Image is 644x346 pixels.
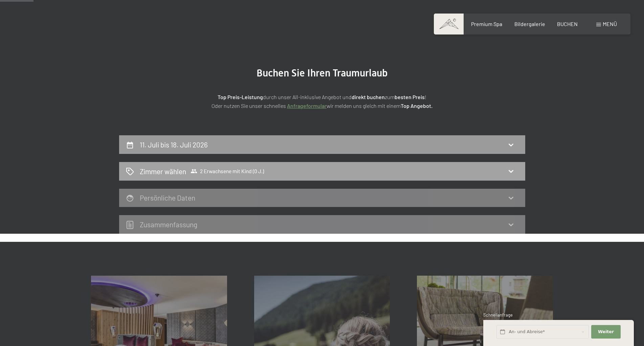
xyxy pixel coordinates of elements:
[140,140,208,149] h2: 11. Juli bis 18. Juli 2026
[140,220,197,229] h2: Zusammen­fassung
[598,329,614,335] span: Weiter
[257,67,388,79] span: Buchen Sie Ihren Traumurlaub
[557,21,578,27] a: BUCHEN
[140,193,195,202] h2: Persönliche Daten
[603,21,617,27] span: Menü
[591,325,620,339] button: Weiter
[483,312,513,318] span: Schnellanfrage
[395,94,425,100] strong: besten Preis
[352,94,385,100] strong: direkt buchen
[153,93,491,110] p: durch unser All-inklusive Angebot und zum ! Oder nutzen Sie unser schnelles wir melden uns gleich...
[191,168,264,175] span: 2 Erwachsene mit Kind (0 J.)
[140,166,186,176] h2: Zimmer wählen
[287,102,327,109] a: Anfrageformular
[218,94,263,100] strong: Top Preis-Leistung
[471,21,502,27] a: Premium Spa
[401,102,432,109] strong: Top Angebot.
[514,21,545,27] a: Bildergalerie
